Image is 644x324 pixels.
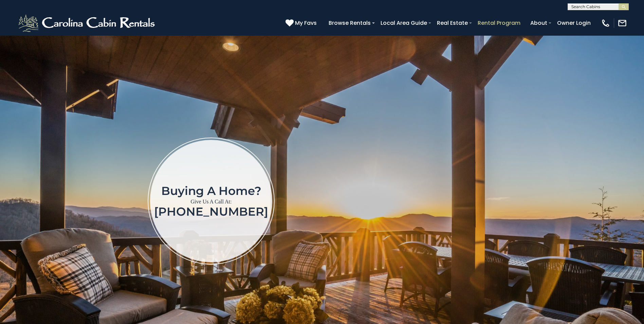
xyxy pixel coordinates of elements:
img: phone-regular-white.png [601,18,610,28]
a: Owner Login [554,17,594,29]
a: [PHONE_NUMBER] [154,204,268,219]
span: My Favs [295,19,317,27]
a: Local Area Guide [377,17,430,29]
a: Real Estate [434,17,471,29]
a: About [527,17,551,29]
a: My Favs [286,19,318,28]
img: White-1-2.png [17,13,158,33]
img: mail-regular-white.png [618,18,627,28]
a: Rental Program [474,17,524,29]
h1: Buying a home? [154,185,268,197]
p: Give Us A Call At: [154,197,268,206]
a: Browse Rentals [325,17,374,29]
